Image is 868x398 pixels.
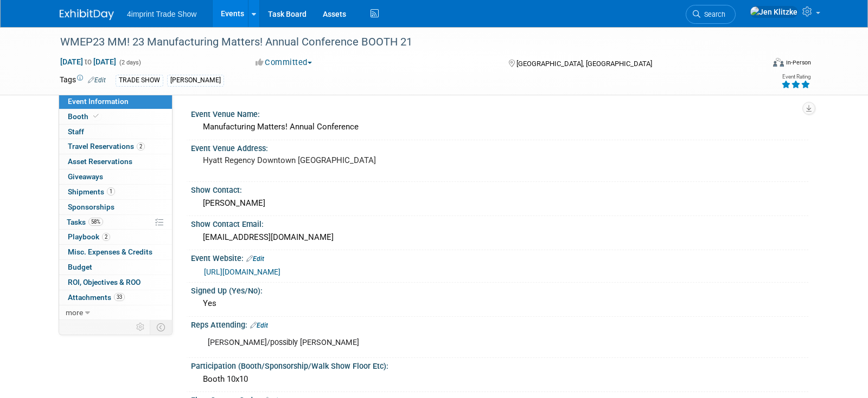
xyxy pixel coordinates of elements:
[191,216,808,230] div: Show Contact Email:
[68,142,145,151] span: Travel Reservations
[750,6,798,18] img: Jen Klitzke
[137,142,145,151] span: 2
[200,332,689,354] div: [PERSON_NAME]/possibly [PERSON_NAME]
[56,32,747,52] div: WMEP23 MM! 23 Manufacturing Matters! Annual Conference BOOTH 21
[68,187,115,196] span: Shipments
[67,218,103,226] span: Tasks
[699,56,811,73] div: Event Format
[88,76,106,84] a: Edit
[59,200,172,214] a: Sponsorships
[59,169,172,184] a: Giveaways
[60,9,114,20] img: ExhibitDay
[246,255,264,263] a: Edit
[150,320,173,334] td: Toggle Event Tabs
[83,57,93,66] span: to
[59,154,172,169] a: Asset Reservations
[191,106,808,120] div: Event Venue Name:
[59,260,172,275] a: Budget
[118,59,141,66] span: (2 days)
[781,74,810,80] div: Event Rating
[60,57,117,67] span: [DATE] [DATE]
[93,113,99,119] i: Booth reservation complete
[199,295,800,312] div: Yes
[68,157,132,166] span: Asset Reservations
[252,57,316,68] button: Committed
[203,155,436,165] pre: Hyatt Regency Downtown [GEOGRAPHIC_DATA]
[116,75,163,86] div: TRADE SHOW
[68,247,152,256] span: Misc. Expenses & Credits
[191,250,808,264] div: Event Website:
[59,215,172,230] a: Tasks58%
[204,267,280,276] a: [URL][DOMAIN_NAME]
[59,125,172,139] a: Staff
[59,275,172,290] a: ROI, Objectives & ROO
[68,203,114,211] span: Sponsorships
[107,187,115,195] span: 1
[191,283,808,296] div: Signed Up (Yes/No):
[114,293,125,301] span: 33
[68,232,110,241] span: Playbook
[60,74,106,87] td: Tags
[59,94,172,109] a: Event Information
[59,230,172,244] a: Playbook2
[68,127,84,136] span: Staff
[199,371,800,388] div: Booth 10x10
[199,119,800,135] div: Manufacturing Matters! Annual Conference
[66,308,83,317] span: more
[191,317,808,331] div: Reps Attending:
[127,10,196,18] span: 4imprint Trade Show
[68,263,92,271] span: Budget
[102,233,110,241] span: 2
[68,112,101,121] span: Booth
[88,218,103,226] span: 58%
[250,322,268,329] a: Edit
[59,245,172,259] a: Misc. Expenses & Credits
[773,58,784,67] img: Format-Inperson.png
[199,195,800,212] div: [PERSON_NAME]
[68,293,125,302] span: Attachments
[68,172,103,181] span: Giveaways
[516,60,652,68] span: [GEOGRAPHIC_DATA], [GEOGRAPHIC_DATA]
[131,320,150,334] td: Personalize Event Tab Strip
[59,185,172,199] a: Shipments1
[786,58,811,67] div: In-Person
[59,139,172,154] a: Travel Reservations2
[59,290,172,305] a: Attachments33
[59,109,172,124] a: Booth
[700,10,725,18] span: Search
[59,305,172,320] a: more
[191,140,808,154] div: Event Venue Address:
[199,229,800,246] div: [EMAIL_ADDRESS][DOMAIN_NAME]
[191,358,808,371] div: Participation (Booth/Sponsorship/Walk Show Floor Etc):
[68,97,129,106] span: Event Information
[68,278,141,286] span: ROI, Objectives & ROO
[686,5,736,24] a: Search
[191,182,808,195] div: Show Contact:
[167,75,224,86] div: [PERSON_NAME]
